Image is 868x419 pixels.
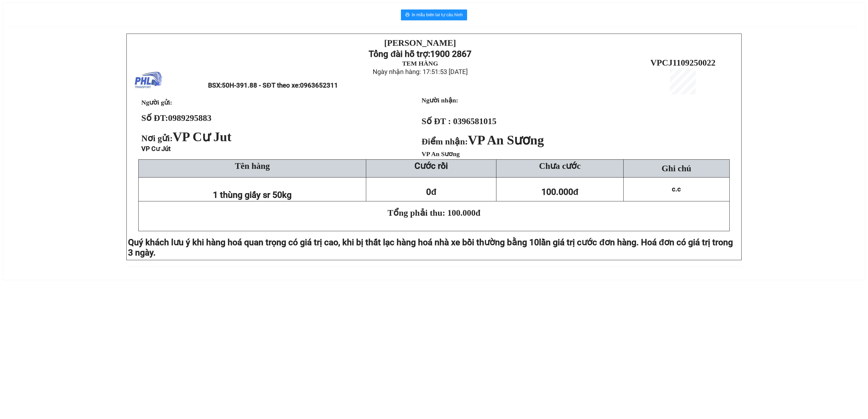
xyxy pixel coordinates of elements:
[468,133,544,147] span: VP An Sương
[141,145,171,153] span: VP Cư Jút
[541,187,579,197] span: 100.000đ
[422,97,458,104] strong: Người nhận:
[453,116,496,126] span: 0396581015
[141,99,172,106] span: Người gửi:
[422,116,451,126] strong: Số ĐT :
[173,130,232,144] span: VP Cư Jut
[135,67,162,94] img: logo
[422,150,460,157] span: VP An Sương
[672,185,681,193] span: c.c
[650,58,716,67] span: VPCJ1109250022
[426,187,436,197] span: 0đ
[414,161,448,171] strong: Cước rồi
[141,133,234,143] span: Nơi gửi:
[222,82,338,89] span: 50H-391.88 - SĐT theo xe:
[373,68,468,76] span: Ngày nhận hàng: 17:51:53 [DATE]
[662,163,691,173] span: Ghi chú
[213,190,292,200] span: 1 thùng giấy sr 50kg
[369,49,430,59] strong: Tổng đài hỗ trợ:
[405,12,410,18] span: printer
[168,113,212,123] span: 0989295883
[430,49,471,59] strong: 1900 2867
[384,38,456,48] strong: [PERSON_NAME]
[235,161,270,171] span: Tên hàng
[422,137,544,146] strong: Điểm nhận:
[128,237,539,247] span: Quý khách lưu ý khi hàng hoá quan trọng có giá trị cao, khi bị thất lạc hàng hoá nhà xe bồi thườn...
[128,237,733,258] span: lần giá trị cước đơn hàng. Hoá đơn có giá trị trong 3 ngày.
[300,82,338,89] span: 0963652311
[539,161,580,171] span: Chưa cước
[402,60,438,67] strong: TEM HÀNG
[412,11,463,18] span: In mẫu biên lai tự cấu hình
[401,9,467,20] button: printerIn mẫu biên lai tự cấu hình
[388,208,480,218] span: Tổng phải thu: 100.000đ
[141,113,212,123] strong: Số ĐT:
[208,82,338,89] span: BSX:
